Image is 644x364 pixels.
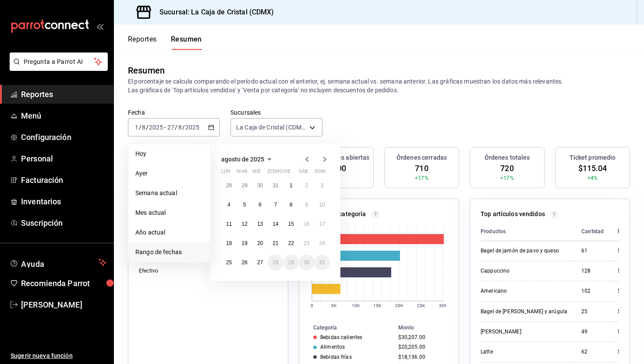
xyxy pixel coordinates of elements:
text: 15K [373,303,382,308]
span: La Caja de Cristal (CDMX) [236,123,306,132]
th: Monto [611,222,642,241]
abbr: sábado [299,168,308,178]
div: Latte [481,348,567,356]
div: Cappuccino [481,267,567,275]
div: $9,760.00 [618,247,642,255]
span: Hoy [135,149,203,158]
div: 49 [581,328,604,336]
div: [PERSON_NAME] [481,328,567,336]
abbr: 30 de agosto de 2025 [304,259,309,266]
abbr: 21 de agosto de 2025 [272,240,278,246]
abbr: lunes [221,168,230,178]
span: agosto de 2025 [221,156,264,163]
span: Recomienda Parrot [21,277,106,289]
abbr: 5 de agosto de 2025 [243,202,246,208]
button: 4 de agosto de 2025 [221,197,237,213]
button: 26 de agosto de 2025 [237,255,252,270]
span: Menú [21,110,106,122]
abbr: 23 de agosto de 2025 [304,240,309,246]
abbr: 14 de agosto de 2025 [272,221,278,227]
button: 19 de agosto de 2025 [237,235,252,251]
button: 15 de agosto de 2025 [283,216,299,232]
h3: Órdenes totales [485,153,530,162]
span: / [146,124,149,131]
div: $8,549.00 [618,267,642,275]
button: 30 de agosto de 2025 [299,255,314,270]
abbr: 9 de agosto de 2025 [305,202,308,208]
button: 9 de agosto de 2025 [299,197,314,213]
input: ---- [185,124,200,131]
button: 3 de agosto de 2025 [315,178,330,193]
abbr: 16 de agosto de 2025 [304,221,309,227]
text: 20K [395,303,403,308]
button: 21 de agosto de 2025 [268,235,283,251]
button: 7 de agosto de 2025 [268,197,283,213]
abbr: 30 de julio de 2025 [257,182,263,189]
abbr: martes [237,168,247,178]
span: Semana actual [135,189,203,198]
div: $20,205.00 [398,344,445,350]
abbr: 7 de agosto de 2025 [274,202,277,208]
abbr: 28 de julio de 2025 [226,182,232,189]
th: Productos [481,222,574,241]
abbr: 8 de agosto de 2025 [290,202,293,208]
button: 27 de agosto de 2025 [252,255,268,270]
button: 22 de agosto de 2025 [283,235,299,251]
abbr: jueves [268,168,319,178]
span: +17% [415,174,428,182]
span: Sugerir nueva función [11,351,106,360]
span: 720 [500,162,513,174]
div: Bebidas calientes [320,334,362,340]
div: Bebidas frías [320,354,352,360]
text: 0 [311,303,313,308]
span: / [139,124,142,131]
div: 102 [581,287,604,295]
button: 16 de agosto de 2025 [299,216,314,232]
th: Categoría [299,323,395,332]
div: $4,232.00 [618,328,642,336]
input: -- [134,124,139,131]
div: $18,136.00 [398,354,445,360]
abbr: 31 de julio de 2025 [272,182,278,189]
button: 28 de julio de 2025 [221,178,237,193]
abbr: 24 de agosto de 2025 [319,240,325,246]
h3: Ticket promedio [570,153,616,162]
button: 23 de agosto de 2025 [299,235,314,251]
button: 20 de agosto de 2025 [252,235,268,251]
input: -- [167,124,175,131]
abbr: 12 de agosto de 2025 [241,221,247,227]
abbr: 11 de agosto de 2025 [226,221,232,227]
h3: Órdenes cerradas [396,153,447,162]
input: -- [178,124,182,131]
span: [PERSON_NAME] [21,299,106,311]
button: 18 de agosto de 2025 [221,235,237,251]
abbr: 28 de agosto de 2025 [272,259,278,266]
button: 29 de julio de 2025 [237,178,252,193]
abbr: 19 de agosto de 2025 [241,240,247,246]
abbr: miércoles [252,168,261,178]
button: 8 de agosto de 2025 [283,197,299,213]
span: Inventarios [21,196,106,207]
button: 31 de agosto de 2025 [315,255,330,270]
text: 5K [331,303,337,308]
span: $115.04 [578,162,607,174]
span: / [182,124,185,131]
label: Fecha [128,109,220,115]
th: Cantidad [574,222,611,241]
span: Configuración [21,131,106,143]
text: 25K [417,303,425,308]
input: ---- [149,124,163,131]
button: 11 de agosto de 2025 [221,216,237,232]
abbr: 31 de agosto de 2025 [319,259,325,266]
abbr: 27 de agosto de 2025 [257,259,263,266]
div: $30,207.00 [398,334,445,340]
span: Ayuda [21,257,95,268]
span: +17% [500,174,514,182]
span: Personal [21,153,106,164]
div: $5,780.00 [618,287,642,295]
label: Sucursales [230,109,322,115]
button: 28 de agosto de 2025 [268,255,283,270]
abbr: 2 de agosto de 2025 [305,182,308,189]
abbr: 10 de agosto de 2025 [319,202,325,208]
abbr: 26 de agosto de 2025 [241,259,247,266]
